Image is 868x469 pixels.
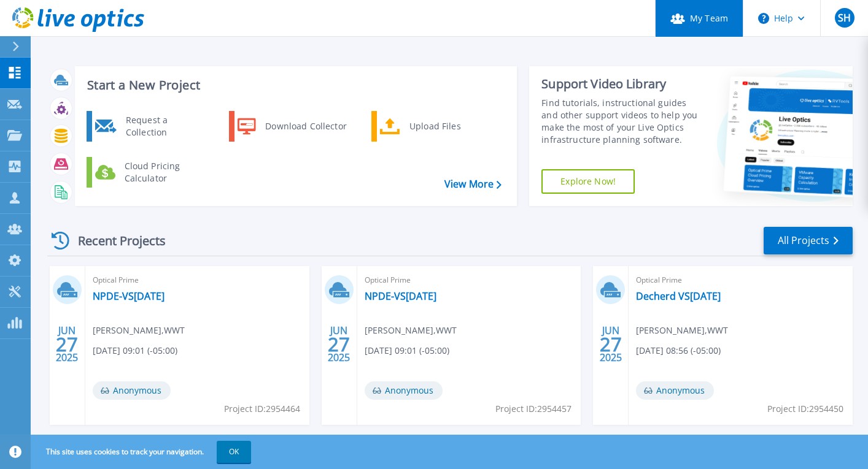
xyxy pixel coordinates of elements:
a: NPDE-VS[DATE] [93,290,165,302]
span: [DATE] 09:01 (-05:00) [93,344,177,357]
span: This site uses cookies to track your navigation. [34,441,251,463]
div: JUN 2025 [599,322,622,367]
a: View More [444,178,502,190]
span: Anonymous [365,381,443,400]
span: Project ID: 2954464 [224,402,300,416]
div: Download Collector [259,114,352,139]
div: JUN 2025 [55,322,79,367]
span: SH [838,13,851,23]
a: NPDE-VS[DATE] [365,290,436,302]
span: [DATE] 08:56 (-05:00) [636,344,721,357]
span: Anonymous [636,381,714,400]
span: [PERSON_NAME] , WWT [636,324,728,337]
div: Request a Collection [120,114,209,139]
span: 27 [56,339,78,349]
span: Anonymous [93,381,171,400]
div: Find tutorials, instructional guides and other support videos to help you make the most of your L... [541,97,703,146]
div: Upload Files [403,114,494,139]
a: Explore Now! [541,169,635,194]
span: Optical Prime [93,273,302,287]
div: Cloud Pricing Calculator [118,160,209,185]
a: All Projects [764,227,853,254]
span: Optical Prime [636,273,845,287]
a: Request a Collection [87,111,212,142]
div: Recent Projects [47,226,182,256]
span: [PERSON_NAME] , WWT [93,324,185,337]
span: 27 [328,339,350,349]
a: Decherd VS[DATE] [636,290,721,302]
span: [PERSON_NAME] , WWT [365,324,457,337]
button: OK [217,441,251,463]
div: JUN 2025 [327,322,351,367]
div: Support Video Library [541,76,703,92]
span: Optical Prime [365,273,574,287]
span: Project ID: 2954450 [767,402,843,416]
span: 27 [600,339,622,349]
a: Upload Files [371,111,497,142]
h3: Start a New Project [87,78,501,92]
span: Project ID: 2954457 [495,402,572,416]
a: Cloud Pricing Calculator [87,157,212,188]
span: [DATE] 09:01 (-05:00) [365,344,449,357]
a: Download Collector [229,111,355,142]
